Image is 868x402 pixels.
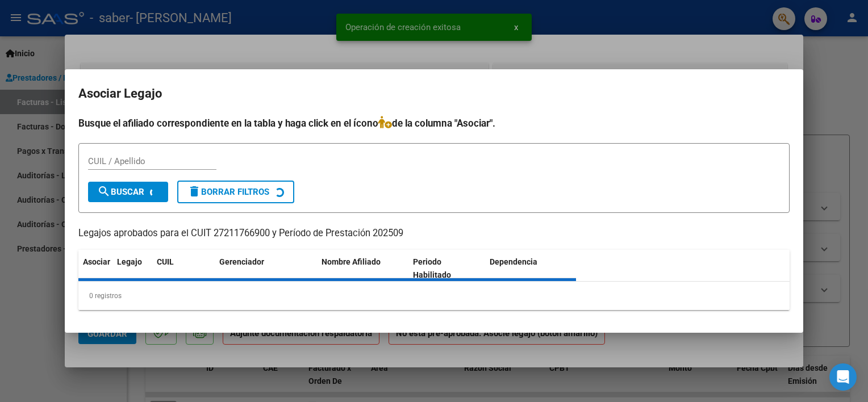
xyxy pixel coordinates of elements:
[157,257,174,266] span: CUIL
[112,250,152,287] datatable-header-cell: Legajo
[187,187,269,197] span: Borrar Filtros
[317,250,408,287] datatable-header-cell: Nombre Afiliado
[177,181,294,203] button: Borrar Filtros
[78,116,790,131] h4: Busque el afiliado correspondiente en la tabla y haga click en el ícono de la columna "Asociar".
[490,257,537,266] span: Dependencia
[78,282,790,310] div: 0 registros
[117,257,142,266] span: Legajo
[187,185,201,198] mat-icon: delete
[83,257,110,266] span: Asociar
[215,250,317,287] datatable-header-cell: Gerenciador
[829,363,857,391] div: Open Intercom Messenger
[78,227,790,241] p: Legajos aprobados para el CUIT 27211766900 y Período de Prestación 202509
[152,250,215,287] datatable-header-cell: CUIL
[97,187,144,197] span: Buscar
[78,83,790,104] h2: Asociar Legajo
[322,257,381,266] span: Nombre Afiliado
[219,257,264,266] span: Gerenciador
[413,257,451,279] span: Periodo Habilitado
[408,250,485,287] datatable-header-cell: Periodo Habilitado
[88,182,168,202] button: Buscar
[97,185,111,198] mat-icon: search
[485,250,577,287] datatable-header-cell: Dependencia
[78,250,112,287] datatable-header-cell: Asociar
